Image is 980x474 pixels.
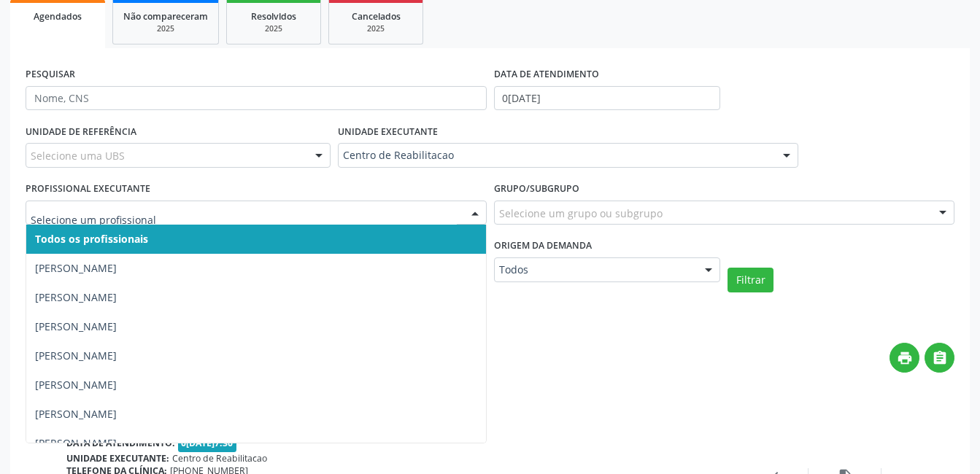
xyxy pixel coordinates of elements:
span: [PERSON_NAME] [35,319,117,333]
span: [PERSON_NAME] [35,261,117,275]
label: PROFISSIONAL EXECUTANTE [26,178,150,201]
label: UNIDADE EXECUTANTE [338,120,438,143]
div: 2025 [237,23,310,34]
span: [PERSON_NAME] [35,436,117,450]
div: 2025 [123,23,208,34]
span: Não compareceram [123,10,208,23]
input: Selecione um profissional [31,206,457,235]
i:  [932,350,948,366]
label: Grupo/Subgrupo [494,178,579,201]
input: Selecione um intervalo [494,86,721,111]
input: Nome, CNS [26,86,487,111]
span: Selecione um grupo ou subgrupo [499,206,663,221]
span: [PERSON_NAME] [35,378,117,392]
span: Todos os profissionais [35,232,148,246]
b: Unidade executante: [66,452,169,465]
label: DATA DE ATENDIMENTO [494,63,599,86]
span: Agendados [34,10,82,23]
span: Centro de Reabilitacao [172,452,267,465]
button: print [890,343,919,373]
span: Selecione uma UBS [31,148,125,163]
i: print [897,350,913,366]
span: [PERSON_NAME] [35,407,117,421]
div: 2025 [339,23,412,34]
span: Cancelados [352,10,401,23]
label: PESQUISAR [26,63,75,86]
label: UNIDADE DE REFERÊNCIA [26,120,136,143]
span: Centro de Reabilitacao [343,148,769,163]
button:  [925,343,954,373]
span: Todos [499,263,691,277]
span: [PERSON_NAME] [35,349,117,362]
button: Filtrar [728,268,773,292]
label: Origem da demanda [494,235,592,257]
span: [PERSON_NAME] [35,290,117,304]
span: Resolvidos [251,10,296,23]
